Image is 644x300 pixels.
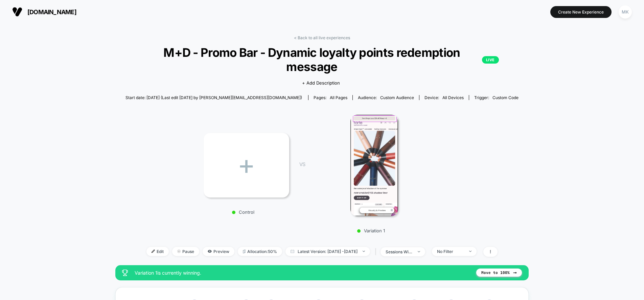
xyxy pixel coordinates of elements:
div: + [204,133,289,198]
img: end [177,250,181,253]
span: + Add Description [302,80,340,87]
button: [DOMAIN_NAME] [10,6,78,17]
span: all pages [330,95,347,100]
img: Visually logo [12,7,22,17]
span: Device: [419,95,469,100]
button: MK [617,5,634,19]
span: Preview [203,247,234,256]
span: Start date: [DATE] (Last edit [DATE] by [PERSON_NAME][EMAIL_ADDRESS][DOMAIN_NAME]) [125,95,302,100]
span: Allocation: 50% [238,247,282,256]
div: No Filter [437,249,464,254]
button: Create New Experience [550,6,612,18]
div: MK [619,5,632,19]
div: Pages: [314,95,347,100]
p: Variation 1 [312,228,430,233]
p: Control [200,209,286,215]
img: edit [152,250,155,253]
span: VS [299,161,305,167]
img: end [363,251,365,252]
span: | [373,247,381,257]
span: [DOMAIN_NAME] [27,8,76,16]
span: Variation 1 is currently winning. [135,270,469,276]
div: Trigger: [474,95,519,100]
div: sessions with impression [386,249,413,254]
img: calendar [291,250,294,253]
span: M+D - Promo Bar - Dynamic loyalty points redemption message [145,45,499,74]
img: end [469,251,471,252]
span: Pause [172,247,199,256]
button: Move to 100% [476,269,522,277]
img: end [418,251,420,252]
span: Latest Version: [DATE] - [DATE] [285,247,370,256]
span: Custom Code [492,95,519,100]
img: success_star [122,270,128,276]
p: LIVE [482,56,499,64]
div: Audience: [358,95,414,100]
a: < Back to all live experiences [294,35,350,40]
img: rebalance [243,250,246,253]
img: Variation 1 main [350,115,398,216]
span: Edit [146,247,169,256]
span: all devices [442,95,464,100]
span: Custom Audience [380,95,414,100]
